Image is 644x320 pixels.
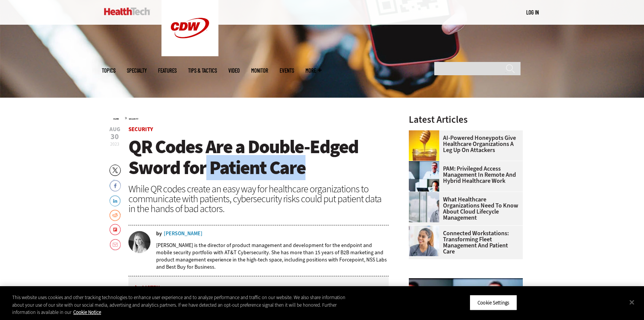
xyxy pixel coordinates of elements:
[12,294,354,316] div: This website uses cookies and other tracking technologies to enhance user experience and to analy...
[409,161,439,192] img: remote call with care team
[110,141,119,147] span: 2023
[158,68,177,73] a: Features
[128,125,153,133] a: Security
[156,242,389,271] p: [PERSON_NAME] is the director of product management and development for the endpoint and mobile s...
[409,230,518,255] a: Connected Workstations: Transforming Fleet Management and Patient Care
[409,192,439,222] img: doctor in front of clouds and reflective building
[161,50,218,58] a: CDW
[409,115,523,124] h3: Latest Articles
[526,9,539,16] a: Log in
[409,130,439,161] img: jar of honey with a honey dipper
[228,68,240,73] a: Video
[409,161,443,167] a: remote call with care team
[128,276,389,299] div: media player
[409,226,443,232] a: nurse smiling at patient
[280,68,294,73] a: Events
[128,134,358,180] span: QR Codes Are a Double-Edged Sword for Patient Care
[73,309,101,315] a: More information about your privacy
[127,68,147,73] span: Specialty
[409,226,439,256] img: nurse smiling at patient
[135,285,160,291] button: Listen
[109,133,120,141] span: 30
[305,68,321,73] span: More
[409,135,518,153] a: AI-Powered Honeypots Give Healthcare Organizations a Leg Up on Attackers
[409,166,518,184] a: PAM: Privileged Access Management in Remote and Hybrid Healthcare Work
[409,192,443,198] a: doctor in front of clouds and reflective building
[109,127,120,132] span: Aug
[113,117,119,120] a: Home
[104,8,150,15] img: Home
[128,231,150,253] img: Mary Blackowiak
[251,68,268,73] a: MonITor
[409,130,443,136] a: jar of honey with a honey dipper
[156,231,162,236] span: by
[526,8,539,16] div: User menu
[113,115,389,121] div: »
[188,68,217,73] a: Tips & Tactics
[470,295,517,310] button: Cookie Settings
[409,196,518,221] a: What Healthcare Organizations Need To Know About Cloud Lifecycle Management
[165,284,182,291] div: duration
[129,117,138,120] a: Security
[164,231,203,236] a: [PERSON_NAME]
[623,294,640,310] button: Close
[102,68,116,73] span: Topics
[128,184,389,214] div: While QR codes create an easy way for healthcare organizations to communicate with patients, cybe...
